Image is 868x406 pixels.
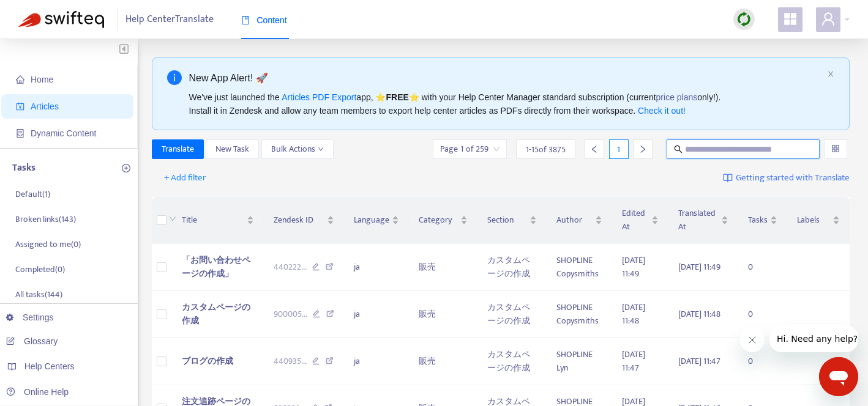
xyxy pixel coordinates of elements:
[419,213,458,227] span: Category
[15,288,62,301] p: All tasks ( 144 )
[31,75,53,84] span: Home
[274,213,324,227] span: Zendesk ID
[547,338,612,385] td: SHOPLINE Lyn
[241,15,287,25] span: Content
[241,16,250,24] span: book
[189,70,823,86] div: New App Alert! 🚀
[740,328,765,352] iframe: メッセージを閉じる
[15,238,81,251] p: Assigned to me ( 0 )
[16,102,24,111] span: account-book
[344,244,409,291] td: ja
[821,12,836,26] span: user
[738,338,787,385] td: 0
[678,307,720,321] span: [DATE] 11:48
[477,197,547,244] th: Section
[155,168,215,188] button: + Add filter
[526,143,566,156] span: 1 - 15 of 3875
[477,244,547,291] td: カスタムページの作成
[609,139,629,159] div: 1
[547,291,612,338] td: SHOPLINE Copysmiths
[409,244,477,291] td: 販売
[738,291,787,338] td: 0
[409,291,477,338] td: 販売
[15,263,65,276] p: Completed ( 0 )
[547,197,612,244] th: Author
[656,92,698,102] a: price plans
[354,213,389,227] span: Language
[590,145,599,153] span: left
[622,207,649,234] span: Edited At
[162,142,194,156] span: Translate
[344,291,409,338] td: ja
[264,197,344,244] th: Zendesk ID
[409,338,477,385] td: 販売
[622,300,645,328] span: [DATE] 11:48
[787,197,850,244] th: Labels
[182,300,250,328] span: カスタムページの作成
[6,336,58,346] a: Glossary
[409,197,477,244] th: Category
[318,146,324,152] span: down
[547,244,612,291] td: SHOPLINE Copysmiths
[678,260,720,274] span: [DATE] 11:49
[16,75,24,84] span: home
[556,213,592,227] span: Author
[638,106,686,116] a: Check it out!
[206,139,259,159] button: New Task
[6,387,69,397] a: Online Help
[31,128,96,138] span: Dynamic Content
[24,361,75,371] span: Help Centers
[122,164,130,172] span: plus-circle
[612,197,669,244] th: Edited At
[748,213,768,227] span: Tasks
[167,70,182,85] span: info-circle
[274,355,307,368] span: 440935 ...
[16,129,24,138] span: container
[736,12,752,27] img: sync.dc5367851b00ba804db3.png
[282,92,356,102] a: Articles PDF Export
[738,197,787,244] th: Tasks
[344,197,409,244] th: Language
[164,171,206,185] span: + Add filter
[6,312,54,322] a: Settings
[827,70,834,78] button: close
[182,213,244,227] span: Title
[736,171,850,185] span: Getting started with Translate
[182,253,250,281] span: 「お問い合わせページの作成」
[622,347,645,375] span: [DATE] 11:47
[169,215,176,223] span: down
[274,260,307,274] span: 440222 ...
[261,139,334,159] button: Bulk Actionsdown
[783,12,798,26] span: appstore
[622,253,645,281] span: [DATE] 11:49
[15,213,76,226] p: Broken links ( 143 )
[215,142,249,156] span: New Task
[797,213,830,227] span: Labels
[738,244,787,291] td: 0
[15,188,50,201] p: Default ( 1 )
[12,161,36,175] p: Tasks
[271,142,324,156] span: Bulk Actions
[274,308,307,321] span: 900005 ...
[477,291,547,338] td: カスタムページの作成
[18,11,104,28] img: Swifteq
[125,8,214,31] span: Help Center Translate
[152,139,204,159] button: Translate
[668,197,738,244] th: Translated At
[31,102,59,111] span: Articles
[172,197,264,244] th: Title
[769,325,858,352] iframe: 会社からのメッセージ
[638,145,647,153] span: right
[678,207,718,234] span: Translated At
[819,357,858,396] iframe: メッセージングウィンドウを開くボタン
[723,173,733,183] img: image-link
[674,145,683,153] span: search
[487,213,527,227] span: Section
[182,354,233,368] span: ブログの作成
[723,168,850,188] a: Getting started with Translate
[678,354,720,368] span: [DATE] 11:47
[386,92,408,102] b: FREE
[477,338,547,385] td: カスタムページの作成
